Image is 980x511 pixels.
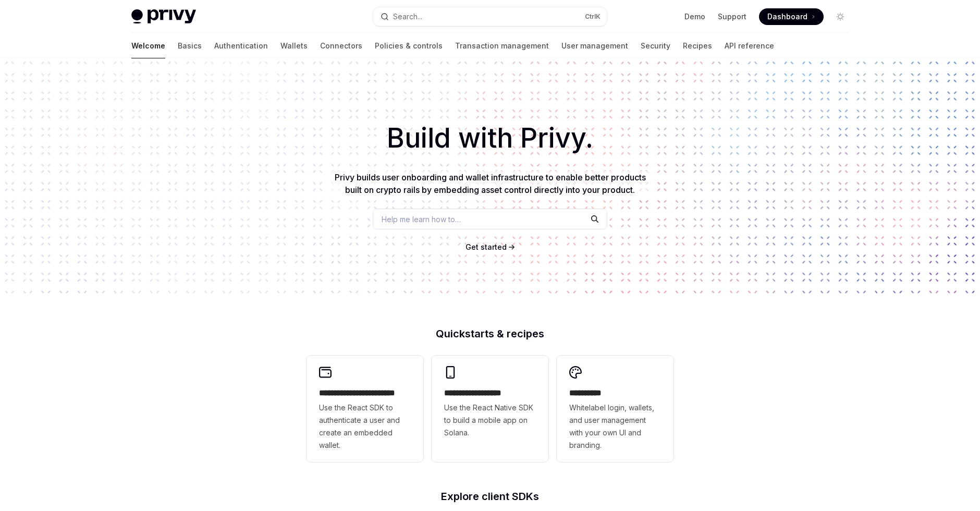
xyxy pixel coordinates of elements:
div: Search... [393,10,422,23]
span: Ctrl K [585,13,601,21]
h2: Quickstarts & recipes [307,328,673,339]
a: Welcome [131,33,165,58]
button: Search...CtrlK [373,7,607,26]
h2: Explore client SDKs [307,491,673,502]
a: Get started [465,242,507,252]
img: light logo [131,9,196,24]
a: Recipes [683,33,712,58]
a: Transaction management [455,33,549,58]
a: Basics [178,33,202,58]
span: Get started [465,242,507,251]
span: Use the React SDK to authenticate a user and create an embedded wallet. [319,401,411,452]
a: **** *****Whitelabel login, wallets, and user management with your own UI and branding. [557,356,673,462]
a: Authentication [214,33,268,58]
a: **** **** **** ***Use the React Native SDK to build a mobile app on Solana. [432,356,548,462]
a: Wallets [280,33,308,58]
span: Use the React Native SDK to build a mobile app on Solana. [444,401,536,439]
a: Security [641,33,670,58]
a: Dashboard [759,8,824,25]
span: Help me learn how to… [382,214,461,225]
a: Demo [684,11,705,22]
a: API reference [725,33,774,58]
a: User management [561,33,628,58]
a: Support [718,11,746,22]
span: Whitelabel login, wallets, and user management with your own UI and branding. [569,401,661,452]
span: Privy builds user onboarding and wallet infrastructure to enable better products built on crypto ... [335,172,646,195]
a: Policies & controls [375,33,443,58]
span: Dashboard [767,11,807,22]
a: Connectors [320,33,362,58]
button: Toggle dark mode [832,8,849,25]
h1: Build with Privy. [17,118,963,159]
